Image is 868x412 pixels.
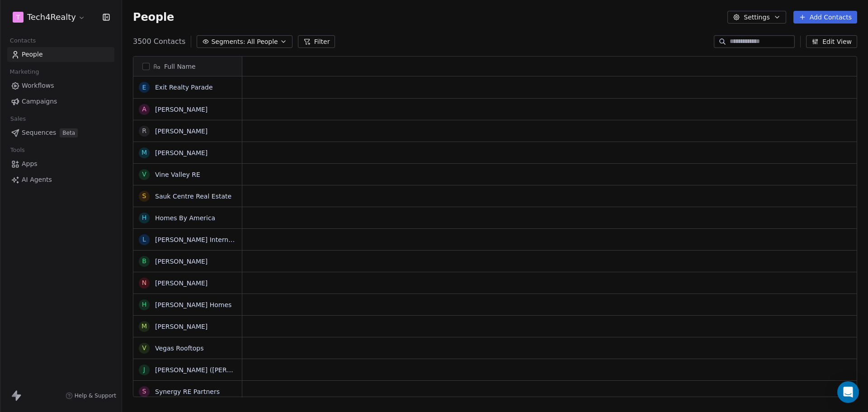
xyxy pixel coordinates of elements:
span: Sales [6,112,30,126]
span: AI Agents [22,175,52,185]
a: [PERSON_NAME] [155,258,208,265]
a: [PERSON_NAME] [155,149,208,156]
a: Synergy RE Partners [155,388,220,395]
div: Open Intercom Messenger [837,381,859,403]
span: People [133,10,174,24]
button: Edit View [806,35,857,48]
div: M [142,148,147,157]
button: Settings [727,11,786,24]
span: Contacts [6,34,40,47]
a: [PERSON_NAME] [155,323,208,330]
a: [PERSON_NAME] [155,128,208,135]
button: Add Contacts [793,11,857,24]
div: S [142,387,146,396]
a: [PERSON_NAME] [155,279,208,287]
a: Vegas Rooftops [155,345,203,352]
button: Filter [298,35,335,48]
span: Tools [6,143,28,157]
div: R [142,126,146,136]
div: B [142,256,146,266]
div: J [143,365,145,374]
a: Campaigns [7,94,114,109]
div: S [142,191,146,201]
div: M [142,322,147,331]
a: SequencesBeta [7,125,114,140]
a: [PERSON_NAME] Homes [155,301,231,308]
span: T [16,13,20,22]
a: Homes By America [155,214,215,222]
span: Apps [22,159,38,169]
div: grid [133,76,242,398]
a: [PERSON_NAME] [155,106,208,113]
div: V [142,170,146,179]
button: TTech4Realty [11,9,87,25]
span: People [22,50,43,59]
a: AI Agents [7,172,114,187]
span: Marketing [6,65,43,79]
div: L [142,235,146,244]
a: [PERSON_NAME] International Realty [155,236,272,243]
span: Sequences [22,128,56,137]
span: Campaigns [22,97,57,106]
span: Beta [60,128,78,137]
a: Workflows [7,78,114,93]
a: [PERSON_NAME] ([PERSON_NAME] Homes) [155,366,291,374]
span: Full Name [164,62,196,71]
span: Tech4Realty [27,11,76,23]
a: Help & Support [66,392,116,399]
span: 3500 Contacts [133,36,185,47]
span: Workflows [22,81,54,90]
div: N [142,278,146,288]
div: H [142,213,147,223]
div: H [142,300,147,309]
span: Help & Support [75,392,116,399]
a: Sauk Centre Real Estate [155,193,231,200]
a: Vine Valley RE [155,171,200,178]
div: A [142,104,146,114]
a: Apps [7,156,114,171]
a: Exit Realty Parade [155,84,213,91]
a: People [7,47,114,62]
div: E [142,83,146,92]
span: All People [247,37,278,47]
span: Segments: [211,37,245,47]
div: V [142,343,146,353]
div: Full Name [133,57,242,76]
